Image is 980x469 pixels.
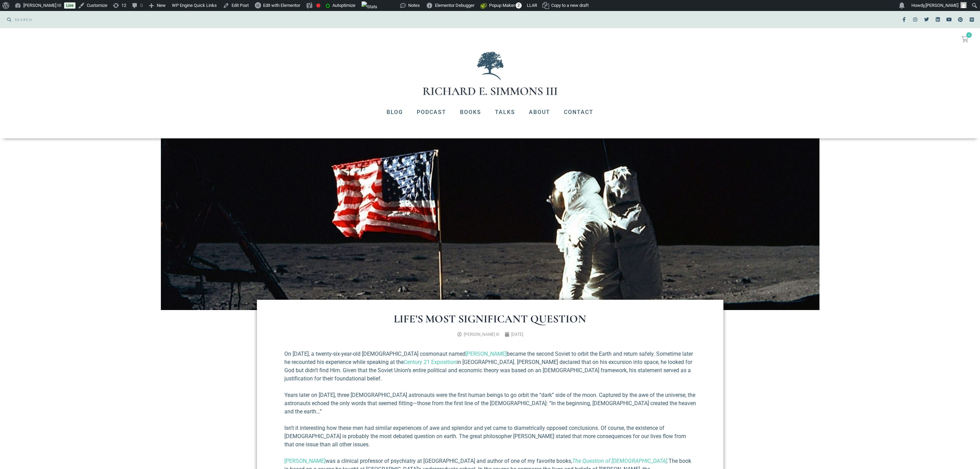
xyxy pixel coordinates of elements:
[284,350,696,383] p: On [DATE], a twenty-six-year-old [DEMOGRAPHIC_DATA] cosmonaut named became the second Soviet to o...
[316,3,320,8] div: Focus keyphrase not set
[284,458,326,464] a: [PERSON_NAME]
[572,458,667,464] a: The Question of [DEMOGRAPHIC_DATA]
[380,103,410,121] a: Blog
[966,32,972,38] span: 0
[11,14,487,25] input: SEARCH
[465,351,507,357] a: [PERSON_NAME]
[464,332,499,337] span: [PERSON_NAME] III
[572,458,669,464] em: .
[161,138,819,310] img: nasa-UeSpvB0Qo88-unsplash
[64,2,75,9] a: Live
[404,359,457,365] a: Century 21 Exposition
[488,103,522,121] a: Talks
[522,103,557,121] a: About
[925,3,958,8] span: [PERSON_NAME]
[410,103,453,121] a: Podcast
[557,103,600,121] a: Contact
[511,332,523,337] time: [DATE]
[284,313,696,324] h1: Life’s Most Significant Question
[263,3,300,8] span: Edit with Elementor
[284,424,696,449] p: Isn’t it interesting how these men had similar experiences of awe and splendor and yet came to di...
[953,32,977,47] a: 0
[453,103,488,121] a: Books
[284,391,696,416] p: Years later on [DATE], three [DEMOGRAPHIC_DATA] astronauts were the first human beings to go orbi...
[516,2,522,9] span: 2
[505,331,523,338] a: [DATE]
[362,1,377,12] img: Views over 48 hours. Click for more Jetpack Stats.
